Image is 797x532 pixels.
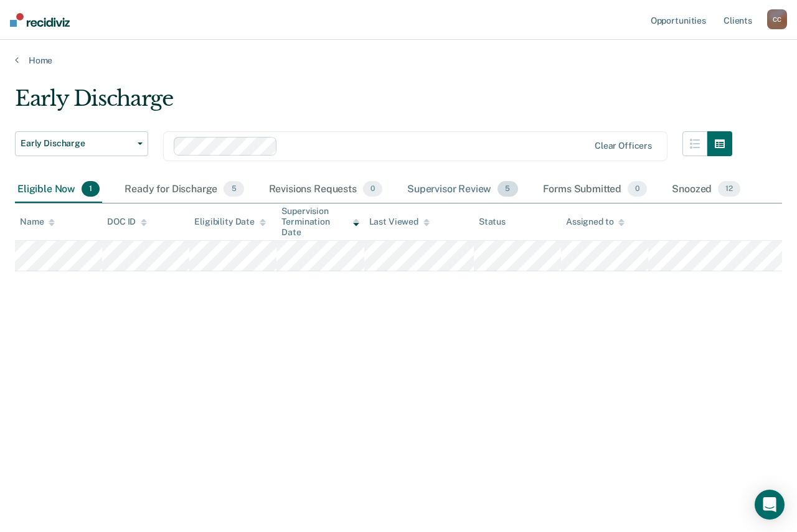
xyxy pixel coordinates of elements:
[566,217,625,227] div: Assigned to
[20,217,55,227] div: Name
[767,9,787,29] div: C C
[224,181,243,197] span: 5
[755,490,785,520] div: Open Intercom Messenger
[281,206,359,237] div: Supervision Termination Date
[15,55,782,66] a: Home
[15,86,732,121] div: Early Discharge
[498,181,517,197] span: 5
[363,181,382,197] span: 0
[122,176,246,203] div: Ready for Discharge5
[767,9,787,29] button: CC
[107,217,147,227] div: DOC ID
[540,176,650,203] div: Forms Submitted0
[82,181,100,197] span: 1
[15,131,148,156] button: Early Discharge
[479,217,506,227] div: Status
[718,181,740,197] span: 12
[266,176,385,203] div: Revisions Requests0
[194,217,266,227] div: Eligibility Date
[595,141,652,151] div: Clear officers
[669,176,743,203] div: Snoozed12
[15,176,102,203] div: Eligible Now1
[21,138,133,149] span: Early Discharge
[405,176,521,203] div: Supervisor Review5
[369,217,430,227] div: Last Viewed
[10,13,70,27] img: Recidiviz
[628,181,647,197] span: 0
